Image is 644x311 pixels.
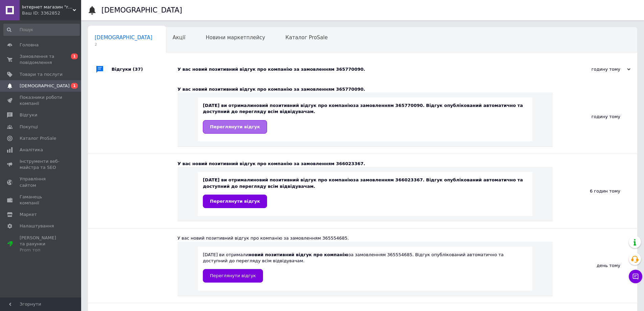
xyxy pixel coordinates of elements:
[210,273,256,278] span: Переглянути відгук
[203,269,263,283] a: Переглянути відгук
[177,161,553,167] div: У вас новий позитивний відгук про компанію за замовленням 366023367.
[285,35,328,41] span: Каталог ProSale
[71,83,78,89] span: 1
[71,53,78,59] span: 1
[20,176,63,188] span: Управління сайтом
[20,194,63,206] span: Гаманець компанії
[20,212,37,218] span: Маркет
[253,103,353,108] b: новий позитивний відгук про компанію
[101,6,182,14] h1: [DEMOGRAPHIC_DATA]
[177,235,553,241] div: У вас новий позитивний відгук про компанію за замовленням 365554685.
[95,42,152,47] span: 2
[553,80,637,154] div: годину тому
[206,35,265,41] span: Новини маркетплейсу
[563,66,630,72] div: годину тому
[20,71,63,77] span: Товари та послуги
[20,135,56,141] span: Каталог ProSale
[112,59,177,80] div: Відгуки
[133,67,143,72] span: (37)
[177,66,563,72] div: У вас новий позитивний відгук про компанію за замовленням 365770090.
[20,94,63,107] span: Показники роботи компанії
[20,223,54,229] span: Налаштування
[203,120,267,134] a: Переглянути відгук
[210,124,260,129] span: Переглянути відгук
[203,177,527,208] div: [DATE] ви отримали за замовленням 366023367. Відгук опублікований автоматично та доступний до пер...
[203,252,527,283] div: [DATE] ви отримали за замовленням 365554685. Відгук опублікований автоматично та доступний до пер...
[20,235,63,253] span: [PERSON_NAME] та рахунки
[210,199,260,204] span: Переглянути відгук
[253,177,353,182] b: новий позитивний відгук про компанію
[553,154,637,228] div: 6 годин тому
[20,53,63,66] span: Замовлення та повідомлення
[177,86,553,92] div: У вас новий позитивний відгук про компанію за замовленням 365770090.
[203,195,267,208] a: Переглянути відгук
[95,35,152,41] span: [DEMOGRAPHIC_DATA]
[553,228,637,303] div: день тому
[248,252,349,257] b: новий позитивний відгук про компанію
[22,10,81,16] div: Ваш ID: 3362852
[203,103,527,133] div: [DATE] ви отримали за замовленням 365770090. Відгук опублікований автоматично та доступний до пер...
[20,147,43,153] span: Аналітика
[20,158,63,171] span: Інструменти веб-майстра та SEO
[3,24,80,36] input: Пошук
[20,42,39,48] span: Головна
[20,247,63,253] div: Prom топ
[20,112,37,118] span: Відгуки
[22,4,73,10] span: Інтернет магазин "ruchnyy_instrument_ua"
[629,270,642,283] button: Чат з покупцем
[20,83,70,89] span: [DEMOGRAPHIC_DATA]
[20,124,38,130] span: Покупці
[173,35,186,41] span: Акції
